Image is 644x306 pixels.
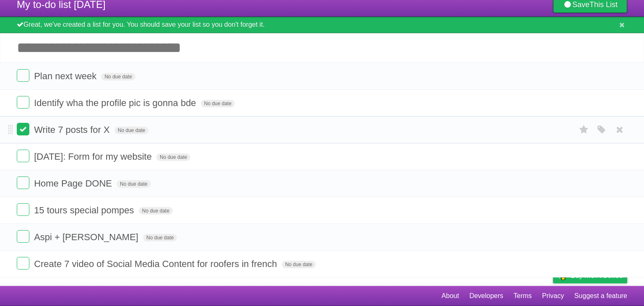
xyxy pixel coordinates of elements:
[514,288,532,304] a: Terms
[34,178,114,189] span: Home Page DONE
[156,153,190,161] span: No due date
[34,124,112,135] span: Write 7 posts for X
[17,230,29,243] label: Done
[117,180,151,188] span: No due date
[114,127,148,134] span: No due date
[574,288,627,304] a: Suggest a feature
[571,268,623,283] span: Buy me a coffee
[101,73,135,80] span: No due date
[34,205,136,215] span: 15 tours special pompes
[34,259,279,269] span: Create 7 video of Social Media Content for roofers in french
[542,288,564,304] a: Privacy
[17,257,29,270] label: Done
[17,150,29,162] label: Done
[34,232,140,242] span: Aspi + [PERSON_NAME]
[589,0,618,9] b: This List
[441,288,459,304] a: About
[17,96,29,109] label: Done
[17,176,29,189] label: Done
[17,69,29,82] label: Done
[34,71,99,81] span: Plan next week
[17,123,29,135] label: Done
[34,151,154,162] span: [DATE]: Form for my website
[282,261,316,268] span: No due date
[201,100,235,107] span: No due date
[143,234,177,241] span: No due date
[469,288,503,304] a: Developers
[576,123,592,137] label: Star task
[139,207,173,215] span: No due date
[17,203,29,216] label: Done
[34,98,198,108] span: Identify wha the profile pic is gonna bde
